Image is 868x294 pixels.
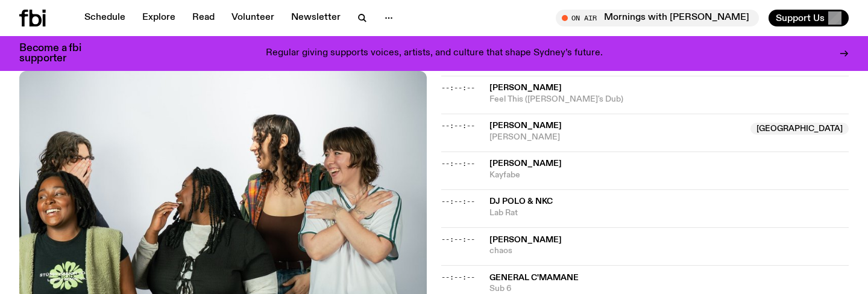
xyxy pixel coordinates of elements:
[441,234,475,244] span: --:--:--
[750,123,849,135] span: [GEOGRAPHIC_DATA]
[489,197,553,206] span: DJ Polo & NKC
[19,43,96,64] h3: Become a fbi supporter
[489,84,562,92] span: [PERSON_NAME]
[776,13,825,23] span: Support Us
[441,272,475,282] span: --:--:--
[284,10,348,26] a: Newsletter
[489,121,562,130] span: [PERSON_NAME]
[489,245,849,257] span: chaos
[441,83,475,93] span: --:--:--
[489,159,562,168] span: [PERSON_NAME]
[441,159,475,168] span: --:--:--
[489,236,562,244] span: [PERSON_NAME]
[769,10,849,26] button: Support Us
[185,10,222,26] a: Read
[489,132,743,143] span: [PERSON_NAME]
[441,121,475,130] span: --:--:--
[556,10,759,26] button: On AirMornings with [PERSON_NAME]
[266,48,603,59] p: Regular giving supports voices, artists, and culture that shape Sydney’s future.
[489,274,579,282] span: General C'mamane
[77,10,133,26] a: Schedule
[441,197,475,206] span: --:--:--
[489,94,849,105] span: Feel This ([PERSON_NAME]'s Dub)
[489,207,849,219] span: Lab Rat
[135,10,183,26] a: Explore
[224,10,281,26] a: Volunteer
[489,170,849,181] span: Kayfabe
